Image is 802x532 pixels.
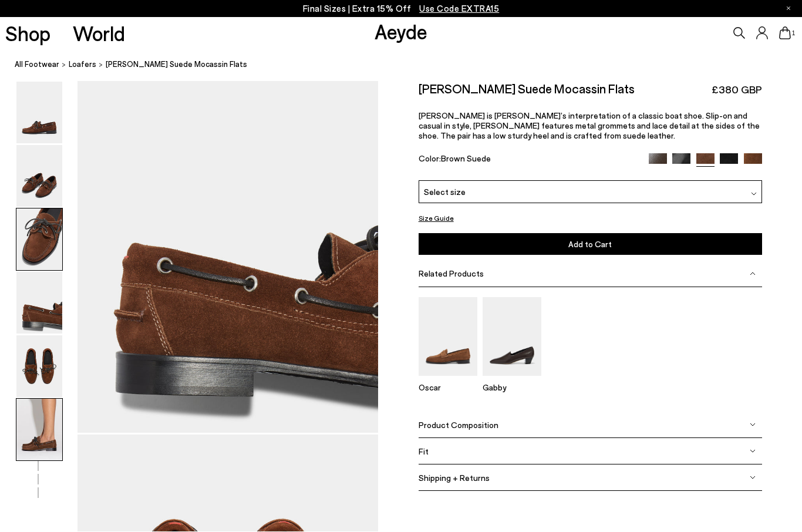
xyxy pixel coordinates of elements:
img: Harris Suede Mocassin Flats - Image 4 [16,272,62,334]
span: 1 [791,31,797,37]
span: Select size [424,186,466,198]
img: svg%3E [751,191,757,197]
img: svg%3E [750,271,756,277]
img: Oscar Suede Loafers [419,298,477,376]
img: Harris Suede Mocassin Flats - Image 2 [16,146,62,207]
span: [PERSON_NAME] is [PERSON_NAME]’s interpretation of a classic boat shoe. Slip-on and casual in sty... [419,111,760,141]
span: £380 GBP [712,83,762,97]
a: Oscar Suede Loafers Oscar [419,368,477,392]
p: Gabby [483,382,541,392]
div: Color: [419,154,638,167]
button: Size Guide [419,211,454,226]
span: Brown Suede [441,154,491,164]
span: Fit [419,447,429,457]
a: World [73,23,125,44]
a: Aeyde [375,19,427,44]
img: svg%3E [750,475,756,481]
img: svg%3E [750,422,756,428]
h2: [PERSON_NAME] Suede Mocassin Flats [419,82,635,96]
span: Product Composition [419,420,498,430]
img: Harris Suede Mocassin Flats - Image 6 [16,399,62,461]
button: Add to Cart [419,234,762,255]
nav: breadcrumb [15,49,802,82]
span: Navigate to /collections/ss25-final-sizes [419,4,499,14]
a: All Footwear [15,59,59,71]
p: Oscar [419,382,477,392]
img: Harris Suede Mocassin Flats - Image 3 [16,209,62,271]
a: 1 [779,27,791,40]
img: Harris Suede Mocassin Flats - Image 5 [16,336,62,398]
span: Add to Cart [568,240,612,250]
span: Loafers [69,60,96,69]
a: Loafers [69,59,96,71]
span: Related Products [419,269,484,279]
img: Gabby Almond-Toe Loafers [483,298,541,376]
span: [PERSON_NAME] Suede Mocassin Flats [106,59,247,71]
a: Gabby Almond-Toe Loafers Gabby [483,368,541,392]
span: Shipping + Returns [419,473,490,483]
img: Harris Suede Mocassin Flats - Image 1 [16,82,62,144]
img: svg%3E [750,449,756,454]
p: Final Sizes | Extra 15% Off [303,2,500,16]
a: Shop [5,23,50,44]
